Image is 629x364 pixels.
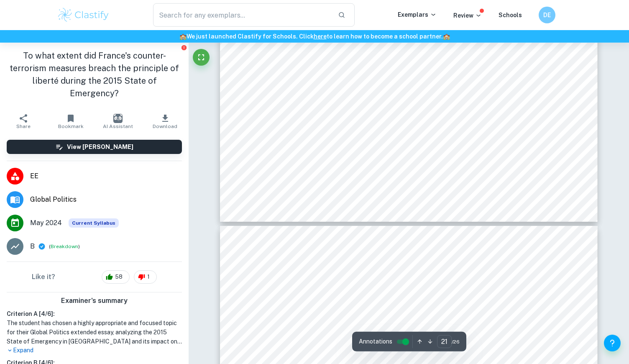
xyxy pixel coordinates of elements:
[2,32,627,41] h6: We just launched Clastify for Schools. Click to learn how to become a school partner.
[538,74,552,82] span: from
[153,123,177,129] span: Download
[465,294,496,302] span: September
[287,294,318,302] span: (Published
[30,195,182,205] span: Global Politics
[499,12,522,18] a: Schools
[51,243,78,250] button: Breakdown
[7,309,182,318] h6: Criterion A [ 4 / 6 ]:
[95,110,142,133] button: AI Assistant
[287,91,358,98] span: [URL][DOMAIN_NAME]
[383,74,392,82] span: 25,
[516,294,533,302] span: 2023,
[366,294,379,302] span: New
[57,7,110,23] img: Clastify logo
[47,110,95,133] button: Bookmark
[113,114,123,123] img: AI Assistant
[3,296,185,306] h6: Examiner's summary
[153,3,331,27] input: Search for any exemplars...
[30,218,62,228] span: May 2024
[287,108,293,115] span: df
[398,10,437,19] p: Exemplars
[134,270,157,284] div: 1
[179,33,187,40] span: 🏫
[58,123,84,129] span: Bookmark
[69,218,119,228] div: This exemplar is based on the current syllabus. Feel free to refer to it for inspiration/ideas wh...
[443,33,450,40] span: 🏫
[287,311,359,318] span: [URL][DOMAIN_NAME]
[7,49,182,100] h1: To what extent did France's counter-terrorism measures breach the principle of liberté during the...
[314,33,327,40] a: here
[405,294,425,302] span: Times.
[359,337,392,346] span: Annotations
[30,171,182,181] span: EE
[7,140,182,154] button: View [PERSON_NAME]
[264,345,590,353] span: Amnesty International. (2016, [DATE]). [GEOGRAPHIC_DATA]: Upturned lives: The disproportionate im...
[110,273,127,281] span: 58
[287,74,318,82] span: September
[143,273,154,281] span: 1
[542,10,552,20] h6: DE
[7,318,182,346] h1: The student has chosen a highly appropriate and focused topic for their Global Politics extended ...
[30,241,35,251] p: B
[502,294,511,302] span: 25,
[324,294,343,302] span: 2016).
[453,11,482,20] p: Review
[539,7,555,23] button: DE
[538,294,552,302] span: from
[67,142,133,151] h6: View [PERSON_NAME]
[32,272,55,282] h6: Like it?
[385,294,462,302] span: [GEOGRAPHIC_DATA]
[550,196,553,199] span: 21
[457,74,474,82] span: 2023,
[7,346,182,355] p: Expand
[181,44,187,51] button: Report issue
[604,335,621,351] button: Help and Feedback
[264,57,542,64] span: Rights, U. N. O. O. T. H. C. F. H., & Rights, U. N. C. F. H. (2000, [DATE]). Retrieved
[431,294,460,302] span: Retrieved
[348,294,360,302] span: The
[102,270,130,284] div: 58
[193,49,210,66] button: Fullscreen
[141,110,189,133] button: Download
[49,243,80,251] span: ( )
[16,123,31,129] span: Share
[69,218,119,228] span: Current Syllabus
[103,123,133,129] span: AI Assistant
[452,338,460,346] span: / 26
